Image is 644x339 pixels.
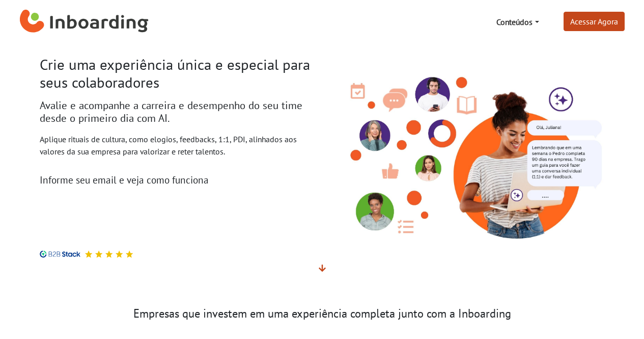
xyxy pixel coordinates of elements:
[40,99,315,125] h2: Avalie e acompanhe a carreira e desempenho do seu time desde o primeiro dia com AI.
[40,307,605,321] h3: Empresas que investem em uma experiência completa junto com a Inboarding
[319,263,326,273] span: Veja mais detalhes abaixo
[20,7,149,37] img: Inboarding Home
[40,133,315,158] p: Aplique rituais de cultura, como elogios, feedbacks, 1:1, PDI, alinhados aos valores da sua empre...
[492,12,543,32] a: Conteúdos
[95,250,103,258] img: Avaliação 5 estrelas no B2B Stack
[85,250,93,258] img: Avaliação 5 estrelas no B2B Stack
[115,250,123,258] img: Avaliação 5 estrelas no B2B Stack
[40,190,290,238] iframe: Form 0
[40,250,80,258] img: B2B Stack logo
[40,174,315,186] h3: Informe seu email e veja como funciona
[40,56,315,91] h1: Crie uma experiência única e especial para seus colaboradores
[80,250,133,258] div: Avaliação 5 estrelas no B2B Stack
[125,250,133,258] img: Avaliação 5 estrelas no B2B Stack
[20,4,149,40] a: Inboarding Home Page
[330,59,605,244] img: Inboarding - Rutuais de Cultura com Inteligência Ariticial. Feedback, conversas 1:1, PDI.
[105,250,113,258] img: Avaliação 5 estrelas no B2B Stack
[564,12,625,31] a: Acessar Agora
